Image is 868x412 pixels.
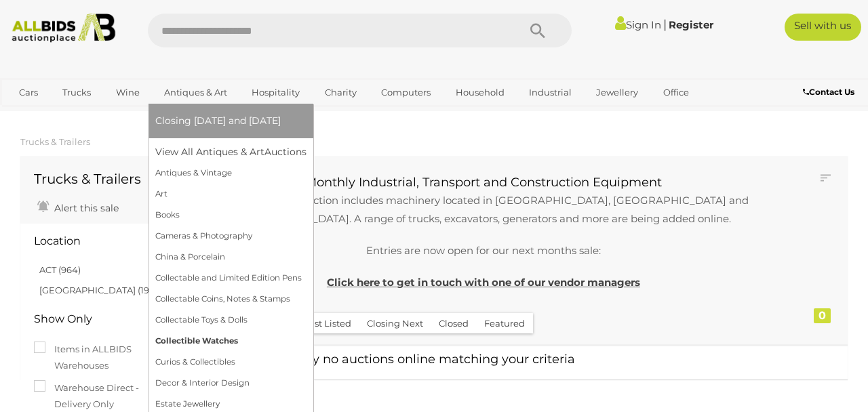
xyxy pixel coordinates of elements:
a: [GEOGRAPHIC_DATA] (196) [39,285,157,295]
p: Entries are now open for our next months sale: [207,241,760,260]
a: Computers [372,81,439,104]
span: Alert this sale [51,202,119,214]
h3: Monthly Industrial, Transport and Construction Equipment [207,176,760,190]
a: Jewellery [587,81,647,104]
a: Alert this sale [34,197,122,217]
img: Allbids.com.au [6,14,121,43]
button: Closed [431,313,477,334]
a: Charity [316,81,366,104]
a: Contact Us [803,85,858,100]
a: Click here to get in touch with one of our vendor managers [327,276,640,289]
h4: Location [34,235,143,247]
a: Sell with us [785,14,861,41]
span: | [663,17,667,32]
button: Just Listed [296,313,359,334]
p: This nationwide auction includes machinery located in [GEOGRAPHIC_DATA], [GEOGRAPHIC_DATA] and [G... [207,191,760,228]
b: Contact Us [803,87,854,97]
a: Sports [10,104,56,126]
a: Wine [107,81,149,104]
a: Cars [10,81,47,104]
h4: Show Only [34,313,143,325]
button: Featured [476,313,533,334]
a: [GEOGRAPHIC_DATA] [62,104,176,126]
a: ACT (964) [39,264,81,275]
span: There are currently no auctions online matching your criteria [203,352,575,367]
label: Warehouse Direct - Delivery Only [34,380,169,412]
button: Search [504,14,572,47]
a: Trucks [54,81,100,104]
a: Trucks & Trailers [20,136,90,147]
label: Items in ALLBIDS Warehouses [34,342,169,373]
a: Antiques & Art [155,81,236,104]
a: Household [447,81,513,104]
a: Sign In [615,18,661,31]
a: Office [654,81,698,104]
div: 0 [814,308,831,323]
a: Industrial [520,81,580,104]
button: Closing Next [359,313,431,334]
h1: Trucks & Trailers [34,171,169,186]
a: Hospitality [243,81,309,104]
a: Register [669,18,713,31]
